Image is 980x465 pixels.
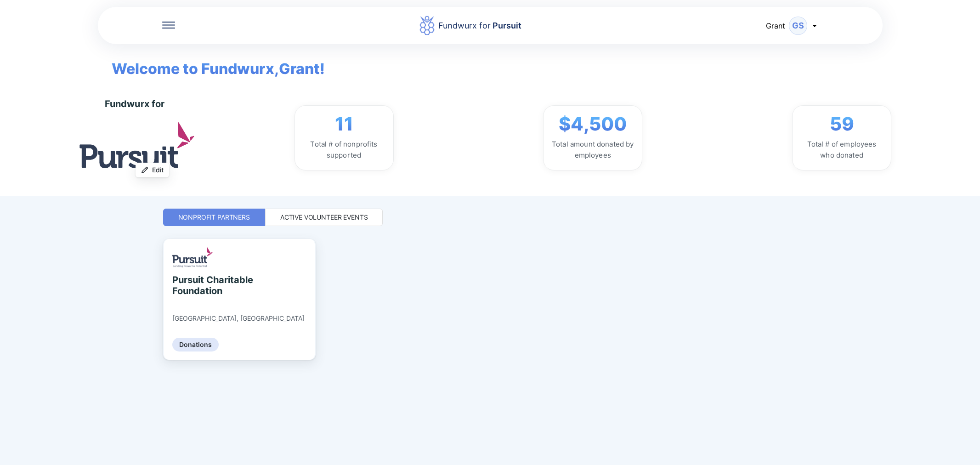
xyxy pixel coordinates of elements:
span: Edit [152,165,164,175]
div: Fundwurx for [105,98,165,109]
div: Pursuit Charitable Foundation [172,274,256,296]
div: Total # of nonprofits supported [302,139,386,161]
span: Pursuit [491,21,521,30]
div: GS [789,17,807,35]
div: Active Volunteer Events [280,213,368,222]
span: 59 [830,113,854,135]
button: Edit [136,163,169,177]
span: Welcome to Fundwurx, Grant ! [98,44,325,80]
div: Donations [172,338,219,352]
span: $4,500 [559,113,627,135]
div: Fundwurx for [438,19,521,32]
img: logo.jpg [79,122,194,168]
div: Nonprofit Partners [178,213,250,222]
span: Grant [766,21,785,30]
div: [GEOGRAPHIC_DATA], [GEOGRAPHIC_DATA] [172,314,305,323]
div: Total # of employees who donated [800,139,884,161]
div: Total amount donated by employees [551,139,634,161]
span: 11 [335,113,353,135]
